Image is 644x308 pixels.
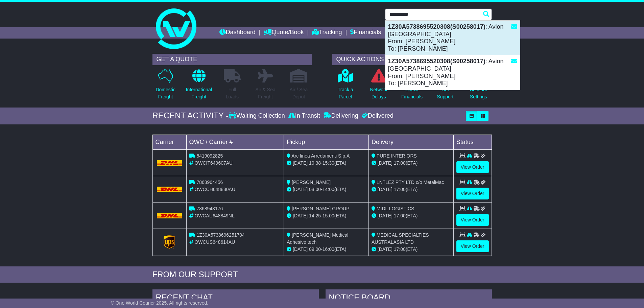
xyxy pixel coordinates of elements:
a: Quote/Book [264,27,304,39]
td: Pickup [284,135,369,149]
div: NOTICE BOARD [326,289,492,308]
a: Financials [350,27,381,39]
div: RECENT ACTIVITY - [152,111,229,121]
span: [PERSON_NAME] Medical Adhesive tech [287,232,348,245]
div: In Transit [287,112,322,120]
div: (ETA) [372,246,451,253]
span: 7868943176 [196,206,223,211]
div: : Avion [GEOGRAPHIC_DATA] From: [PERSON_NAME] To: [PERSON_NAME] [385,21,520,55]
p: Track a Parcel [338,86,353,100]
span: 15:00 [323,213,334,218]
span: OWCUS648614AU [194,239,235,245]
div: - (ETA) [287,246,366,253]
div: - (ETA) [287,186,366,193]
p: Check Financials [401,86,423,100]
img: GetCarrierServiceLogo [164,235,175,249]
a: Tracking [312,27,342,39]
img: DHL.png [157,213,182,218]
span: 14:00 [323,187,334,192]
a: InternationalFreight [186,69,212,104]
div: Delivering [322,112,360,120]
a: NetworkDelays [369,69,387,104]
div: (ETA) [372,160,451,167]
span: OWCCH648880AU [194,187,235,192]
p: Get Support [437,86,453,100]
span: [PERSON_NAME] [292,180,331,185]
a: View Order [456,188,489,199]
div: Waiting Collection [229,112,286,120]
td: OWC / Carrier # [186,135,284,149]
span: 7868964456 [196,180,223,185]
span: Arc linea Arredamenti S.p.A [291,153,350,159]
a: Track aParcel [337,69,354,104]
strong: 1Z30A5738695520308(S00258017) [388,58,485,65]
div: GET A QUOTE [152,54,312,65]
span: [DATE] [293,246,308,252]
span: [DATE] [378,187,392,192]
div: (ETA) [372,186,451,193]
p: Account Settings [470,86,487,100]
span: 5419092825 [196,153,223,159]
span: LNTLEZ PTY LTD c/o MetalMac [377,180,444,185]
span: [DATE] [378,213,392,218]
td: Carrier [152,135,186,149]
p: Network Delays [370,86,387,100]
a: Dashboard [219,27,256,39]
span: OWCAU648849NL [194,213,234,218]
div: - (ETA) [287,160,366,167]
span: © One World Courier 2025. All rights reserved. [111,300,209,306]
p: Domestic Freight [156,86,175,100]
div: FROM OUR SUPPORT [152,270,492,280]
span: PURE INTERIORS [377,153,417,159]
span: 17:00 [394,187,406,192]
strong: 1Z30A5738695520308(S00258017) [388,23,485,30]
a: View Order [456,240,489,252]
span: [DATE] [293,187,308,192]
span: 14:25 [309,213,321,218]
span: OWCIT649607AU [194,160,233,166]
span: 08:00 [309,187,321,192]
span: 1Z30A5738696251704 [196,232,244,238]
a: View Order [456,161,489,173]
span: 15:30 [323,160,334,166]
img: DHL.png [157,187,182,192]
span: 17:00 [394,213,406,218]
p: International Freight [186,86,212,100]
span: [PERSON_NAME] GROUP [292,206,349,211]
a: View Order [456,214,489,226]
div: - (ETA) [287,212,366,219]
span: [DATE] [293,213,308,218]
span: [DATE] [378,160,392,166]
span: [DATE] [293,160,308,166]
td: Status [453,135,492,149]
div: (ETA) [372,212,451,219]
div: : Avion [GEOGRAPHIC_DATA] From: [PERSON_NAME] To: [PERSON_NAME] [385,55,520,90]
a: DomesticFreight [155,69,175,104]
span: 17:00 [394,246,406,252]
span: 17:00 [394,160,406,166]
p: Air / Sea Depot [290,86,308,100]
span: 09:00 [309,246,321,252]
span: 16:00 [323,246,334,252]
p: Full Loads [224,86,241,100]
img: DHL.png [157,160,182,166]
span: MIDL LOGISTICS [377,206,414,211]
div: QUICK ACTIONS [332,54,492,65]
div: RECENT CHAT [152,289,319,308]
td: Delivery [368,135,453,149]
span: 10:38 [309,160,321,166]
p: Air & Sea Freight [256,86,276,100]
div: Delivered [360,112,393,120]
span: MEDICAL SPECIALTIES AUSTRALASIA LTD [372,232,429,245]
span: [DATE] [378,246,392,252]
